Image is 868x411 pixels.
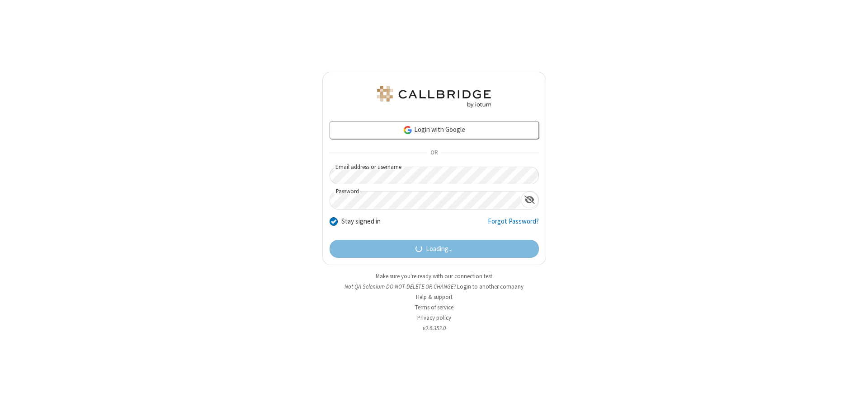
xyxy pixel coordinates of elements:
label: Stay signed in [341,216,381,227]
img: QA Selenium DO NOT DELETE OR CHANGE [375,86,493,107]
a: Make sure you're ready with our connection test [376,272,492,280]
input: Email address or username [330,167,539,184]
a: Terms of service [415,304,453,311]
li: v2.6.353.0 [322,324,546,332]
li: Not QA Selenium DO NOT DELETE OR CHANGE? [322,282,546,291]
span: Loading... [426,244,453,254]
a: Privacy policy [417,314,451,322]
img: google-icon.png [403,125,413,135]
span: OR [427,147,441,159]
input: Password [330,191,521,209]
button: Loading... [330,240,539,258]
a: Help & support [416,293,453,301]
button: Login to another company [457,282,524,291]
div: Show password [521,191,538,208]
a: Login with Google [330,121,539,139]
a: Forgot Password? [488,216,539,234]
